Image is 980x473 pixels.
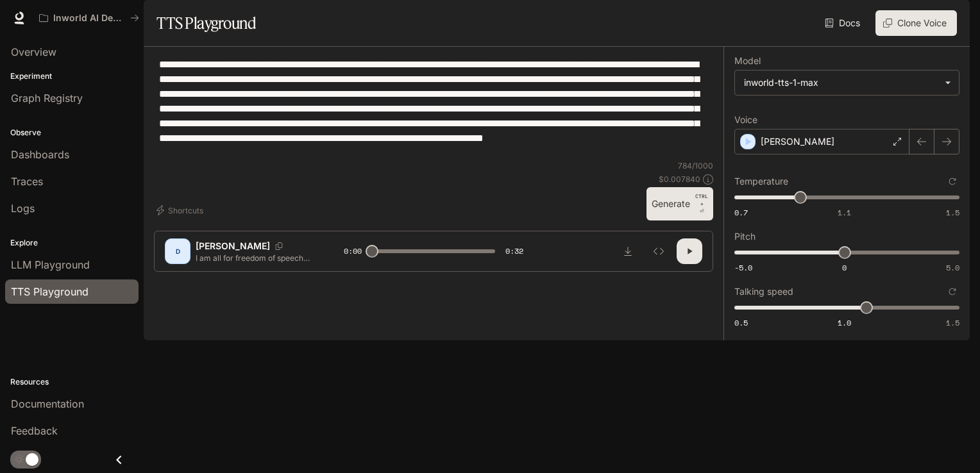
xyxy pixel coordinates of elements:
[196,253,313,263] p: I am all for freedom of speech but there is no freedom of consequences especially when it comes t...
[154,200,208,220] button: Shortcuts
[344,245,362,258] span: 0:00
[838,317,851,328] span: 1.0
[505,245,523,258] span: 0:32
[734,317,748,328] span: 0.5
[167,241,188,261] div: D
[156,10,256,36] h1: TTS Playground
[842,262,847,273] span: 0
[646,238,672,264] button: Inspect
[744,76,938,89] div: inworld-tts-1-max
[822,10,865,36] a: Docs
[734,207,748,218] span: 0.7
[53,13,125,24] p: Inworld AI Demos
[270,242,288,250] button: Copy Voice ID
[761,135,834,148] p: [PERSON_NAME]
[946,317,959,328] span: 1.5
[734,56,761,65] p: Model
[695,192,708,215] p: ⏎
[946,207,959,218] span: 1.5
[945,285,959,299] button: Reset to default
[734,287,793,296] p: Talking speed
[734,115,757,124] p: Voice
[734,262,752,273] span: -5.0
[646,187,713,220] button: GenerateCTRL +⏎
[946,262,959,273] span: 5.0
[734,232,756,241] p: Pitch
[734,177,788,186] p: Temperature
[875,10,957,36] button: Clone Voice
[945,174,959,188] button: Reset to default
[695,192,708,208] p: CTRL +
[615,238,641,264] button: Download audio
[196,240,270,253] p: [PERSON_NAME]
[33,5,145,31] button: All workspaces
[735,71,959,95] div: inworld-tts-1-max
[838,207,851,218] span: 1.1
[678,160,713,171] p: 784 / 1000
